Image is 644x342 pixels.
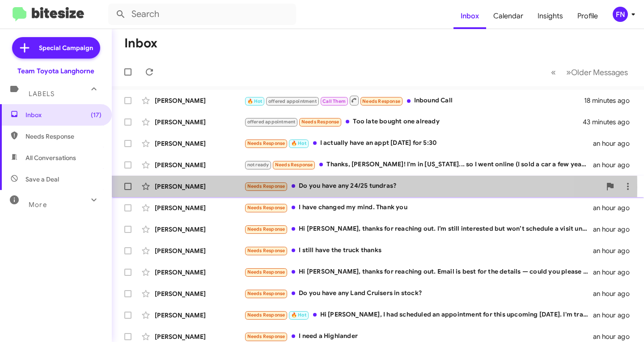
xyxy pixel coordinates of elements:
span: offered appointment [247,119,296,125]
span: 🔥 Hot [291,140,306,146]
span: Labels [29,90,55,98]
div: Team Toyota Langhorne [17,67,94,76]
span: Needs Response [362,98,400,104]
div: Inbound Call [244,95,584,106]
div: Too late bought one already [244,117,583,127]
div: Do you have any 24/25 tundras? [244,181,601,191]
span: (17) [91,110,102,119]
div: I actually have an appt [DATE] for 5:30 [244,138,593,148]
div: an hour ago [593,203,637,212]
div: [PERSON_NAME] [155,311,244,320]
span: Needs Response [247,183,285,189]
div: I still have the truck thanks [244,245,593,256]
span: not ready [247,162,269,168]
input: Search [108,4,296,25]
h1: Inbox [124,36,157,51]
span: Needs Response [301,119,339,125]
div: [PERSON_NAME] [155,246,244,255]
span: Needs Response [247,226,285,232]
div: an hour ago [593,289,637,298]
div: [PERSON_NAME] [155,268,244,277]
a: Profile [570,3,605,29]
a: Inbox [453,3,486,29]
div: an hour ago [593,225,637,234]
div: an hour ago [593,311,637,320]
button: Previous [546,63,561,81]
div: [PERSON_NAME] [155,225,244,234]
span: offered appointment [268,98,317,104]
span: Needs Response [247,269,285,275]
div: FN [613,7,628,22]
div: [PERSON_NAME] [155,332,244,341]
span: Inbox [25,110,102,119]
div: [PERSON_NAME] [155,203,244,212]
span: Call Them [322,98,346,104]
div: an hour ago [593,246,637,255]
div: an hour ago [593,332,637,341]
span: Needs Response [247,205,285,211]
span: 🔥 Hot [291,312,306,318]
div: Do you have any Land Cruisers in stock? [244,288,593,299]
span: Special Campaign [39,43,93,52]
div: Hi [PERSON_NAME], thanks for reaching out. Email is best for the details — could you please email... [244,267,593,277]
nav: Page navigation example [546,63,633,81]
span: Needs Response [25,132,102,141]
span: Needs Response [247,140,285,146]
a: Calendar [486,3,530,29]
span: » [566,67,571,78]
button: FN [605,7,634,22]
div: Thanks, [PERSON_NAME]! I'm in [US_STATE]... so I went online (I sold a car a few years ago on [DO... [244,160,593,170]
div: 43 minutes ago [583,118,637,127]
div: Hi [PERSON_NAME], I had scheduled an appointment for this upcoming [DATE]. I'm traveling 5 hours ... [244,310,593,320]
span: All Conversations [25,153,76,162]
button: Next [561,63,633,81]
div: [PERSON_NAME] [155,139,244,148]
div: [PERSON_NAME] [155,289,244,298]
span: Needs Response [247,312,285,318]
div: [PERSON_NAME] [155,182,244,191]
div: an hour ago [593,139,637,148]
div: an hour ago [593,160,637,169]
span: Save a Deal [25,175,59,184]
div: Hi [PERSON_NAME], thanks for reaching out. I’m still interested but won’t schedule a visit until ... [244,224,593,234]
div: 18 minutes ago [584,96,637,105]
a: Special Campaign [12,37,100,59]
div: [PERSON_NAME] [155,118,244,127]
div: I need a Highlander [244,331,593,342]
div: I have changed my mind. Thank you [244,203,593,213]
span: Needs Response [275,162,313,168]
span: More [29,201,47,209]
span: Needs Response [247,248,285,253]
div: [PERSON_NAME] [155,160,244,169]
span: Needs Response [247,334,285,339]
a: Insights [530,3,570,29]
span: « [551,67,556,78]
div: [PERSON_NAME] [155,96,244,105]
span: Needs Response [247,291,285,296]
span: 🔥 Hot [247,98,263,104]
div: an hour ago [593,268,637,277]
span: Older Messages [571,68,628,77]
